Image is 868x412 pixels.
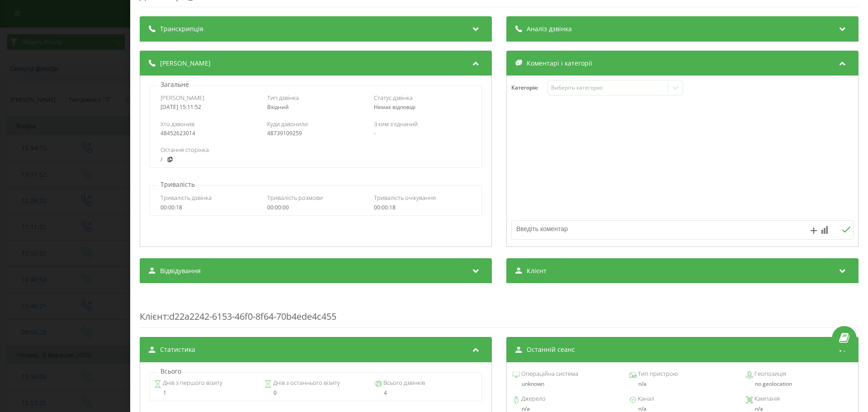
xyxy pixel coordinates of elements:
[753,394,780,403] span: Кампанія
[374,204,471,211] div: 00:00:18
[267,94,299,102] span: Тип дзвінка
[160,194,212,202] span: Тривалість дзвінка
[527,59,592,68] span: Коментарі і категорії
[267,103,289,111] span: Вхідний
[753,369,786,379] span: Геопозиція
[374,120,418,128] span: З ким з'єднаний
[746,381,852,387] div: no geolocation
[374,194,436,202] span: Тривалість очікування
[513,381,619,387] div: unknown
[160,59,211,68] span: [PERSON_NAME]
[629,381,736,387] div: n/a
[160,130,258,137] div: 48452623014
[637,394,654,403] span: Канал
[160,156,162,163] a: /
[527,266,547,275] span: Клієнт
[551,84,664,91] div: Виберіть категорію
[267,204,364,211] div: 00:00:00
[637,369,678,379] span: Тип пристрою
[160,94,204,102] span: [PERSON_NAME]
[154,390,257,396] div: 1
[511,85,547,91] h4: Категорія :
[160,146,209,154] span: Остання сторінка
[267,120,308,128] span: Куди дзвонили
[374,130,471,137] div: -
[267,130,364,137] div: 48739109259
[160,120,194,128] span: Хто дзвонив
[629,406,736,412] div: n/a
[264,390,367,396] div: 0
[160,104,258,110] div: [DATE] 15:11:52
[161,379,222,388] span: Днів з першого візиту
[140,310,167,322] span: Клієнт
[140,292,859,328] div: : d22a2242-6153-46f0-8f64-70b4ede4c455
[158,367,184,376] p: Всього
[272,379,340,388] span: Днів з останнього візиту
[513,406,619,412] div: n/a
[267,194,323,202] span: Тривалість розмови
[746,406,852,412] div: n/a
[382,379,425,388] span: Всього дзвінків
[160,266,201,275] span: Відвідування
[374,94,413,102] span: Статус дзвінка
[160,345,195,354] span: Статистика
[375,390,477,396] div: 4
[520,369,578,379] span: Операційна система
[160,204,258,211] div: 00:00:18
[158,80,191,89] p: Загальне
[160,24,203,33] span: Транскрипція
[527,345,575,354] span: Останній сеанс
[158,180,197,189] p: Тривалість
[520,394,546,403] span: Джерело
[527,24,572,33] span: Аналіз дзвінка
[374,103,415,111] span: Немає відповіді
